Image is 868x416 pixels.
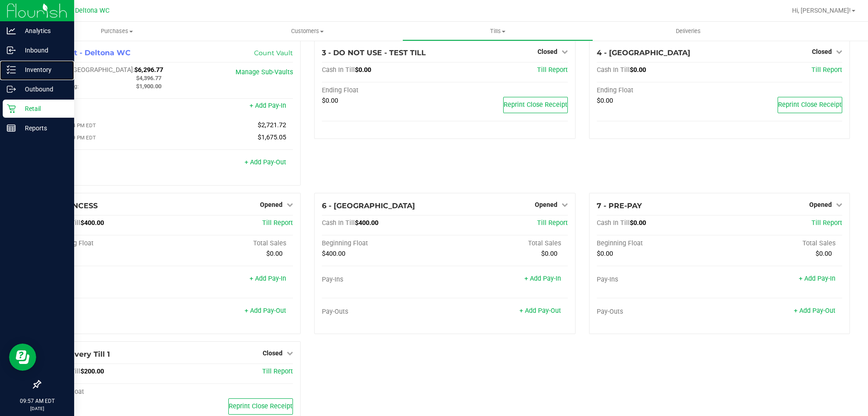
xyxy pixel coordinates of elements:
span: Reprint Close Receipt [504,101,567,109]
div: Total Sales [719,239,842,248]
span: Closed [263,349,283,357]
button: Reprint Close Receipt [778,97,842,113]
div: Pay-Outs [47,159,170,167]
span: $400.00 [355,219,378,227]
a: Purchases [22,22,212,41]
div: Pay-Ins [47,103,170,111]
span: Closed [538,48,557,55]
div: Pay-Outs [597,308,720,316]
span: Customers [212,27,402,35]
span: Cash In Till [597,219,630,227]
span: $0.00 [630,66,646,74]
p: Retail [16,103,70,114]
span: Opened [809,201,832,208]
div: Beginning Float [47,239,170,248]
span: $0.00 [266,250,283,258]
p: Inbound [16,45,70,56]
inline-svg: Inbound [7,46,16,55]
a: Till Report [811,219,842,227]
div: Total Sales [170,239,293,248]
span: $0.00 [541,250,557,258]
a: + Add Pay-Out [794,307,835,315]
span: $1,675.05 [258,134,286,141]
span: $2,721.72 [258,121,286,129]
div: Ending Float [322,86,445,95]
span: $0.00 [322,97,338,105]
a: Customers [212,22,402,41]
div: Pay-Outs [47,308,170,316]
a: Till Report [537,66,568,74]
span: $0.00 [355,66,371,74]
span: 3 - DO NOT USE - TEST TILL [322,48,426,57]
span: Reprint Close Receipt [778,101,842,109]
span: 8 - Delivery Till 1 [47,350,110,359]
span: Opened [535,201,557,208]
div: Pay-Ins [322,276,445,284]
span: Deltona WC [75,7,109,14]
a: Till Report [811,66,842,74]
p: Analytics [16,25,70,36]
a: + Add Pay-In [799,275,835,282]
span: 6 - [GEOGRAPHIC_DATA] [322,201,415,210]
span: $400.00 [80,219,104,227]
span: Hi, [PERSON_NAME]! [792,7,851,14]
iframe: Resource center [9,344,36,371]
div: Beginning Float [597,239,720,248]
div: Pay-Ins [597,276,720,284]
button: Reprint Close Receipt [503,97,568,113]
p: 09:57 AM EDT [4,397,70,405]
span: $6,296.77 [134,66,163,74]
div: Ending Float [597,86,720,95]
span: $400.00 [322,250,345,258]
div: Total Sales [445,239,568,248]
a: + Add Pay-In [250,102,286,110]
a: + Add Pay-Out [519,307,561,315]
p: [DATE] [4,405,70,412]
span: Purchases [22,27,212,35]
div: Pay-Outs [322,308,445,316]
span: Opened [260,201,283,208]
a: Deliveries [593,22,783,41]
inline-svg: Outbound [7,85,16,94]
a: Till Report [537,219,568,227]
span: Reprint Close Receipt [229,402,292,410]
span: Cash In [GEOGRAPHIC_DATA]: [47,66,134,74]
span: Tills [403,27,592,35]
a: + Add Pay-Out [245,158,286,166]
span: $0.00 [597,250,613,258]
a: Till Report [262,368,293,375]
div: Pay-Ins [47,276,170,284]
span: $200.00 [80,368,104,375]
span: $0.00 [597,97,613,105]
span: 1 - Vault - Deltona WC [47,48,131,57]
div: Beginning Float [322,239,445,248]
button: Reprint Close Receipt [228,398,293,415]
span: Deliveries [664,27,713,35]
a: Count Vault [254,49,293,57]
inline-svg: Retail [7,104,16,113]
span: Cash In Till [322,66,355,74]
inline-svg: Analytics [7,26,16,35]
p: Outbound [16,84,70,95]
span: $4,396.77 [136,75,161,81]
span: Cash In Till [597,66,630,74]
p: Reports [16,123,70,134]
a: + Add Pay-Out [245,307,286,315]
span: 7 - PRE-PAY [597,201,642,210]
span: Closed [812,48,832,55]
a: Manage Sub-Vaults [236,68,293,76]
inline-svg: Inventory [7,65,16,74]
span: Cash In Till [322,219,355,227]
span: $0.00 [816,250,832,258]
inline-svg: Reports [7,124,16,133]
a: Till Report [262,219,293,227]
span: $0.00 [630,219,646,227]
a: + Add Pay-In [250,275,286,282]
span: $1,900.00 [136,83,161,90]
